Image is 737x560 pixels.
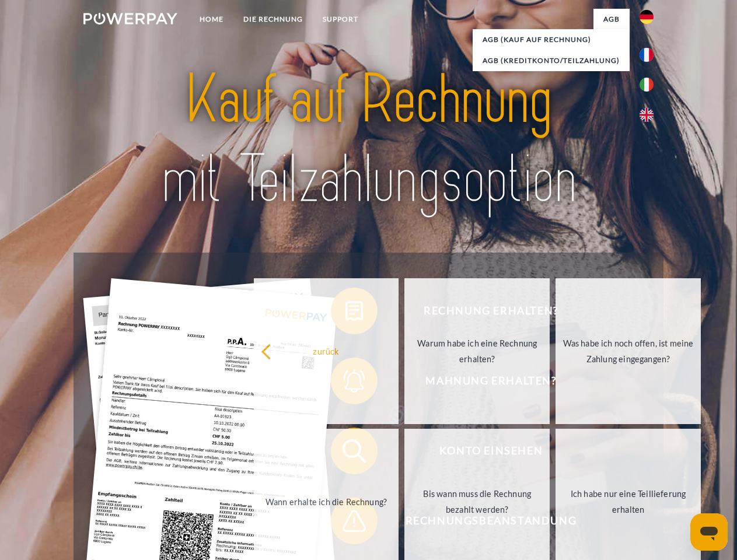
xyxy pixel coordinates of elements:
img: logo-powerpay-white.svg [83,13,177,24]
a: DIE RECHNUNG [233,9,313,30]
img: en [640,108,654,122]
div: Ich habe nur eine Teillieferung erhalten [563,486,694,517]
div: Wann erhalte ich die Rechnung? [261,494,392,509]
img: fr [640,48,654,62]
div: Warum habe ich eine Rechnung erhalten? [411,335,543,367]
img: title-powerpay_de.svg [111,56,626,223]
a: agb [593,9,630,30]
a: Was habe ich noch offen, ist meine Zahlung eingegangen? [556,278,701,424]
a: Home [190,9,233,30]
a: AGB (Kreditkonto/Teilzahlung) [473,50,630,71]
a: SUPPORT [313,9,368,30]
img: de [640,10,654,24]
iframe: Schaltfläche zum Öffnen des Messaging-Fensters [690,513,728,551]
img: it [640,78,654,92]
div: Was habe ich noch offen, ist meine Zahlung eingegangen? [563,335,694,367]
a: AGB (Kauf auf Rechnung) [473,29,630,50]
div: Bis wann muss die Rechnung bezahlt werden? [411,486,543,517]
div: zurück [261,343,392,359]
